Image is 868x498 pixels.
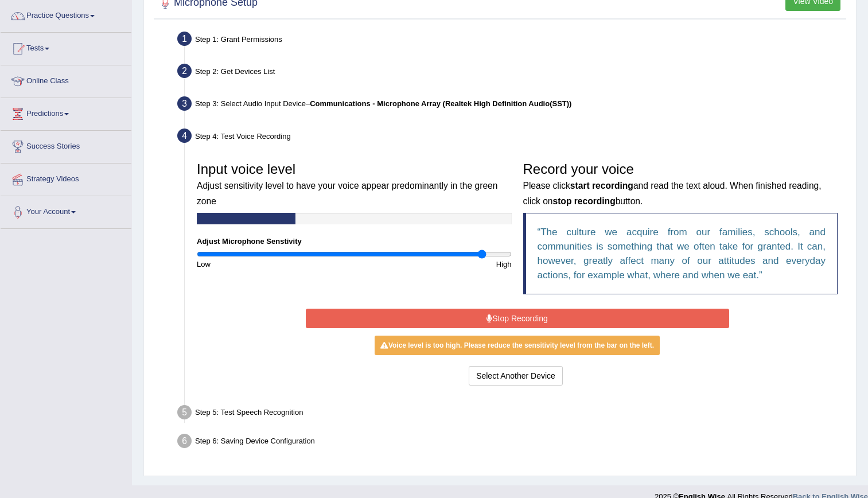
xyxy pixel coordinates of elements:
button: Select Another Device [469,366,563,386]
div: Low [191,259,354,270]
h3: Record your voice [523,162,838,207]
b: Communications - Microphone Array (Realtek High Definition Audio(SST)) [310,99,571,108]
a: Strategy Videos [1,164,131,192]
div: Step 4: Test Voice Recording [172,125,851,150]
div: Step 2: Get Devices List [172,60,851,85]
div: Voice level is too high. Please reduce the sensitivity level from the bar on the left. [375,336,660,355]
small: Adjust sensitivity level to have your voice appear predominantly in the green zone [197,181,497,205]
div: Step 3: Select Audio Input Device [172,93,851,118]
button: Stop Recording [306,309,729,328]
small: Please click and read the text aloud. When finished reading, click on button. [523,181,822,205]
q: The culture we acquire from our families, schools, and communities is something that we often tak... [538,227,826,281]
h3: Input voice level [197,162,512,207]
a: Success Stories [1,131,131,159]
span: – [306,99,571,108]
div: High [354,259,517,270]
a: Tests [1,33,131,61]
a: Your Account [1,196,131,225]
b: stop recording [553,196,616,206]
div: Step 1: Grant Permissions [172,28,851,53]
b: start recording [570,181,633,190]
label: Adjust Microphone Senstivity [197,236,302,247]
a: Predictions [1,98,131,127]
div: Step 5: Test Speech Recognition [172,402,851,427]
div: Step 6: Saving Device Configuration [172,430,851,456]
a: Online Class [1,65,131,94]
